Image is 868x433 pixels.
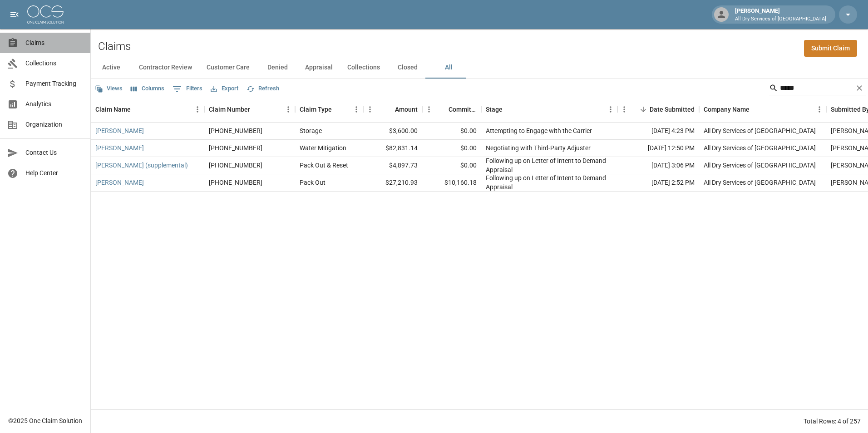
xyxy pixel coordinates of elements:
button: Select columns [128,82,167,96]
button: Menu [191,103,204,116]
div: Claim Number [204,97,295,122]
div: 01-009-039836 [209,178,262,187]
button: Menu [604,103,617,116]
img: ocs-logo-white-transparent.png [27,5,64,24]
button: Clear [853,81,866,95]
span: Organization [25,120,83,129]
div: Total Rows: 4 of 257 [804,417,861,426]
button: Refresh [244,82,281,96]
div: Pack Out & Reset [300,161,348,170]
div: $27,210.93 [363,174,422,192]
button: open drawer [5,5,24,24]
div: Company Name [699,97,826,122]
div: Following up on Letter of Intent to Demand Appraisal [486,156,613,174]
button: All [428,57,469,79]
div: Attempting to Engage with the Carrier [486,126,592,135]
div: Amount [363,97,422,122]
div: Date Submitted [617,97,699,122]
span: Contact Us [25,148,83,157]
div: Negotiating with Third-Party Adjuster [486,143,591,153]
div: [DATE] 12:50 PM [617,140,699,157]
button: Sort [436,103,449,116]
div: © 2025 One Claim Solution [8,416,82,425]
div: Stage [486,97,503,122]
div: $10,160.18 [422,174,481,192]
div: [DATE] 3:06 PM [617,157,699,174]
button: Closed [387,57,428,79]
div: 01-009-039836 [209,161,262,170]
div: Following up on Letter of Intent to Demand Appraisal [486,173,613,192]
div: All Dry Services of Atlanta [704,143,816,153]
div: dynamic tabs [91,57,868,79]
h2: Claims [98,40,131,53]
div: [DATE] 4:23 PM [617,123,699,140]
a: [PERSON_NAME] [95,143,144,153]
div: Claim Name [95,97,131,122]
a: Submit Claim [804,40,857,57]
div: Storage [300,126,322,135]
div: $82,831.14 [363,140,422,157]
div: Claim Number [209,97,250,122]
button: Collections [340,57,387,79]
a: [PERSON_NAME] (supplemental) [95,161,188,170]
div: Claim Name [91,97,204,122]
div: $4,897.73 [363,157,422,174]
button: Sort [382,103,395,116]
button: Contractor Review [132,57,199,79]
div: [DATE] 2:52 PM [617,174,699,192]
span: Analytics [25,99,83,109]
span: Help Center [25,168,83,178]
button: Sort [750,103,762,116]
button: Export [208,82,241,96]
div: Committed Amount [449,97,477,122]
div: Company Name [704,97,750,122]
div: All Dry Services of Atlanta [704,161,816,170]
div: [PERSON_NAME] [731,6,830,23]
button: Denied [257,57,298,79]
div: $0.00 [422,157,481,174]
p: All Dry Services of [GEOGRAPHIC_DATA] [735,15,826,23]
span: Claims [25,38,83,48]
div: Claim Type [295,97,363,122]
span: Collections [25,59,83,68]
button: Menu [350,103,363,116]
button: Sort [503,103,515,116]
button: Sort [250,103,263,116]
div: 01-009-039836 [209,143,262,153]
button: Menu [617,103,631,116]
button: Sort [131,103,143,116]
a: [PERSON_NAME] [95,178,144,187]
div: Search [769,81,866,97]
button: Menu [422,103,436,116]
button: Appraisal [298,57,340,79]
button: Menu [281,103,295,116]
div: Stage [481,97,617,122]
div: $3,600.00 [363,123,422,140]
div: All Dry Services of Atlanta [704,178,816,187]
div: 01-009-039836 [209,126,262,135]
button: Sort [637,103,650,116]
div: Date Submitted [650,97,695,122]
div: $0.00 [422,123,481,140]
button: Menu [813,103,826,116]
button: Active [91,57,132,79]
div: Water Mitigation [300,143,346,153]
button: Show filters [170,82,205,96]
span: Payment Tracking [25,79,83,89]
a: [PERSON_NAME] [95,126,144,135]
button: Views [93,82,125,96]
div: All Dry Services of Atlanta [704,126,816,135]
div: Amount [395,97,418,122]
div: Pack Out [300,178,325,187]
div: Committed Amount [422,97,481,122]
button: Customer Care [199,57,257,79]
div: Claim Type [300,97,332,122]
button: Menu [363,103,377,116]
div: $0.00 [422,140,481,157]
button: Sort [332,103,345,116]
